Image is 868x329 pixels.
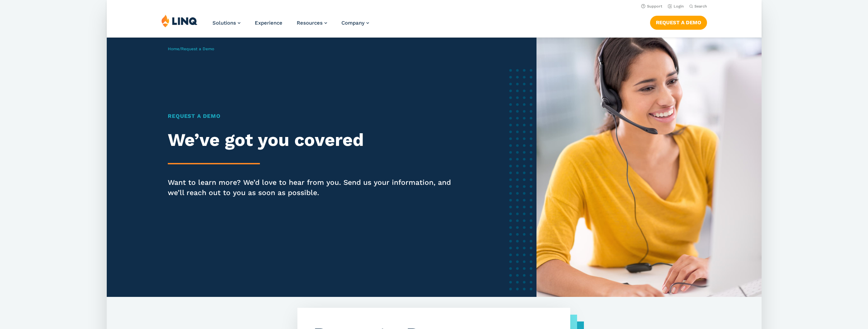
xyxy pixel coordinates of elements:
img: LINQ | K‑12 Software [161,14,197,27]
button: Open Search Bar [689,4,707,9]
a: Login [667,4,683,9]
a: Solutions [212,20,240,26]
nav: Primary Navigation [212,14,369,37]
h1: Request a Demo [168,112,458,120]
span: / [168,46,214,51]
span: Resources [297,20,323,26]
a: Home [168,46,179,51]
span: Search [694,4,707,9]
p: Want to learn more? We’d love to hear from you. Send us your information, and we’ll reach out to ... [168,177,458,198]
nav: Utility Navigation [107,2,762,10]
span: Solutions [212,20,236,26]
a: Resources [297,20,327,26]
span: Company [341,20,365,26]
nav: Button Navigation [650,14,707,29]
img: Female software representative [536,38,762,297]
h2: We’ve got you covered [168,130,458,150]
a: Request a Demo [650,16,707,29]
a: Company [341,20,369,26]
a: Experience [255,20,282,26]
span: Request a Demo [181,46,214,51]
a: Support [641,4,662,9]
